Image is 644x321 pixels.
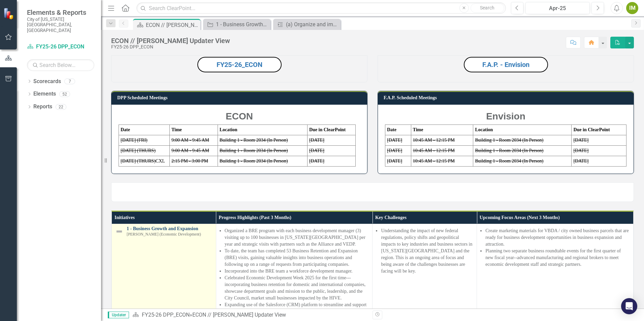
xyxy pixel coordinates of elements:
[146,21,199,29] div: ECON // [PERSON_NAME] Updater View
[220,158,288,164] s: Building 1 - Room 2034 (In Person)
[33,78,61,85] a: Scorecards
[621,298,637,314] div: Open Intercom Messenger
[127,226,213,231] a: 1 - Business Growth and Expansion
[413,158,455,164] s: 10:45 AM - 12:15 PM
[216,20,269,29] div: 1 - Business Growth and Expansion
[171,158,208,164] s: 2:15 PM - 3:00 PM
[464,57,548,72] button: F.A.P. - Envision
[171,127,182,132] strong: Time
[217,61,262,69] a: FY25-26_ECON
[309,148,324,153] s: [DATE]
[33,103,52,111] a: Reports
[384,95,630,100] h3: F.A.P. Scheduled Meetings
[413,127,423,132] strong: Time
[471,3,504,13] button: Search
[27,16,94,33] small: City of [US_STATE][GEOGRAPHIC_DATA], [GEOGRAPHIC_DATA]
[132,311,367,319] div: »
[387,158,402,164] s: [DATE]
[127,232,201,237] small: [PERSON_NAME] (Economic Development)
[475,158,543,164] s: Building 1 - Room 2034 (In Person)
[171,138,209,143] s: 9:00 AM - 9:45 AM
[33,90,56,98] a: Elements
[119,156,170,167] td: CXL
[482,61,529,69] a: F.A.P. - Envision
[275,20,339,29] a: (a) Organize and implement a Business Retention and Expansion program
[573,158,588,164] s: [DATE]
[225,268,369,275] li: Incorporated into the BRE team a workforce development manager.
[225,227,369,248] li: Organized a BRE program with each business development manager (3) visiting up to 100 businesses ...
[121,138,148,143] s: [DATE] (FRI)
[27,59,94,71] input: Search Below...
[626,2,638,14] button: IM
[142,312,190,318] a: FY25-26 DPP_ECON
[475,127,493,132] strong: Location
[413,138,455,143] s: 10:45 AM - 12:15 PM
[387,138,402,143] s: [DATE]
[3,8,15,20] img: ClearPoint Strategy
[475,148,543,153] s: Building 1 - Room 2034 (In Person)
[111,44,230,49] div: FY25-26 DPP_ECON
[121,158,156,164] s: [DATE] (THURS)
[309,127,346,132] strong: Due in ClearPoint
[485,227,630,248] li: Create marketing materials for VBDA / city owned business parcels that are ready for business dev...
[136,2,506,14] input: Search ClearPoint...
[226,111,253,121] strong: ECON
[115,227,123,236] img: Not Defined
[64,78,75,84] div: 7
[171,148,209,153] s: 9:00 AM - 9:45 AM
[108,312,129,318] span: Updater
[225,248,369,268] p: To date, the team has completed 53 Business Retention and Expansion (BRE) visits, gaining valuabl...
[309,138,324,143] s: [DATE]
[486,111,525,121] strong: Envision
[286,20,339,29] div: (a) Organize and implement a Business Retention and Expansion program
[480,5,494,10] span: Search
[525,2,590,14] button: Apr-25
[381,227,473,275] li: Understanding the impact of new federal regulations, policy shifts and geopolitical impacts to ke...
[475,138,543,143] s: Building 1 - Room 2034 (In Person)
[205,20,269,29] a: 1 - Business Growth and Expansion
[413,148,455,153] s: 10:45 AM - 12:15 PM
[111,37,230,44] div: ECON // [PERSON_NAME] Updater View
[485,248,630,268] li: Planning two separate business roundtable events for the first quarter of new fiscal year--advanc...
[197,57,282,72] button: FY25-26_ECON
[56,104,66,110] div: 22
[117,95,364,100] h3: DPP Scheduled Meetings
[27,8,94,16] span: Elements & Reports
[27,43,94,51] a: FY25-26 DPP_ECON
[220,148,288,153] s: Building 1 - Room 2034 (In Person)
[528,4,587,12] div: Apr-25
[387,148,402,153] s: [DATE]
[309,158,324,164] s: [DATE]
[387,127,396,132] strong: Date
[220,127,237,132] strong: Location
[573,127,610,132] strong: Due in ClearPoint
[573,148,588,153] s: [DATE]
[225,275,369,301] li: Celebrated Economic Development Week 2025 for the first time---incorporating business retention f...
[121,148,156,153] s: [DATE] (THURS)
[59,91,70,97] div: 52
[220,138,288,143] s: Building 1 - Room 2034 (In Person)
[121,127,130,132] strong: Date
[573,138,588,143] s: [DATE]
[192,312,286,318] div: ECON // [PERSON_NAME] Updater View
